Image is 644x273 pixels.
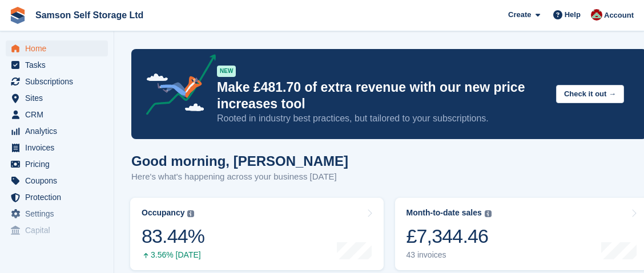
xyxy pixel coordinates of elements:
[217,79,547,112] p: Make £481.70 of extra revenue with our new price increases tool
[6,57,108,73] a: menu
[6,40,108,56] a: menu
[6,173,108,189] a: menu
[142,225,204,248] div: 83.44%
[131,153,348,169] h1: Good morning, [PERSON_NAME]
[485,210,492,217] img: icon-info-grey-7440780725fd019a000dd9b08b2336e03edf1995a4989e88bcd33f0948082b44.svg
[25,206,94,222] span: Settings
[556,85,624,104] button: Check it out →
[25,90,94,106] span: Sites
[142,250,204,260] div: 3.56% [DATE]
[6,74,108,89] a: menu
[565,9,581,21] span: Help
[217,66,236,77] div: NEW
[25,189,94,205] span: Protection
[131,170,348,184] p: Here's what's happening across your business [DATE]
[604,10,634,21] span: Account
[25,222,94,238] span: Capital
[406,208,482,218] div: Month-to-date sales
[406,250,492,260] div: 43 invoices
[6,123,108,139] a: menu
[6,90,108,106] a: menu
[6,107,108,123] a: menu
[508,9,531,21] span: Create
[591,9,602,21] img: Ian
[142,208,184,218] div: Occupancy
[25,123,94,139] span: Analytics
[31,6,148,25] a: Samson Self Storage Ltd
[6,189,108,205] a: menu
[187,210,194,217] img: icon-info-grey-7440780725fd019a000dd9b08b2336e03edf1995a4989e88bcd33f0948082b44.svg
[25,156,94,172] span: Pricing
[25,107,94,123] span: CRM
[25,74,94,89] span: Subscriptions
[406,225,492,248] div: £7,344.46
[25,140,94,156] span: Invoices
[6,156,108,172] a: menu
[25,57,94,73] span: Tasks
[136,54,216,119] img: price-adjustments-announcement-icon-8257ccfd72463d97f412b2fc003d46551f7dbcb40ab6d574587a9cd5c0d94...
[217,112,547,125] p: Rooted in industry best practices, but tailored to your subscriptions.
[25,40,94,56] span: Home
[9,7,26,24] img: stora-icon-8386f47178a22dfd0bd8f6a31ec36ba5ce8667c1dd55bd0f319d3a0aa187defe.svg
[6,140,108,156] a: menu
[6,222,108,238] a: menu
[25,173,94,189] span: Coupons
[6,206,108,222] a: menu
[130,198,384,270] a: Occupancy 83.44% 3.56% [DATE]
